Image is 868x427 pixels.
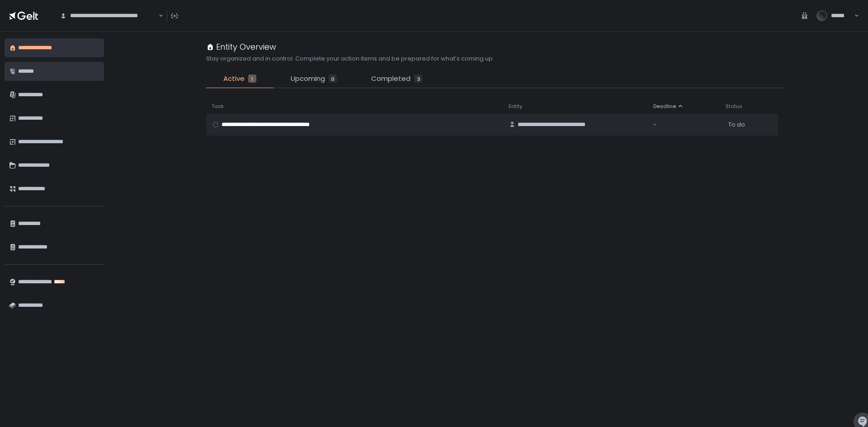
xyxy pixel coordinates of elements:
[726,103,742,110] span: Status
[509,103,522,110] span: Entity
[371,74,410,84] span: Completed
[157,11,158,20] input: Search for option
[248,75,256,83] div: 1
[728,121,745,129] span: To do
[291,74,325,84] span: Upcoming
[653,121,656,129] span: -
[414,75,422,83] div: 3
[206,41,276,53] div: Entity Overview
[223,74,245,84] span: Active
[54,6,163,25] div: Search for option
[329,75,337,83] div: 0
[653,103,676,110] span: Deadline
[206,55,494,63] h2: Stay organized and in control. Complete your action items and be prepared for what's coming up.
[212,103,224,110] span: Task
